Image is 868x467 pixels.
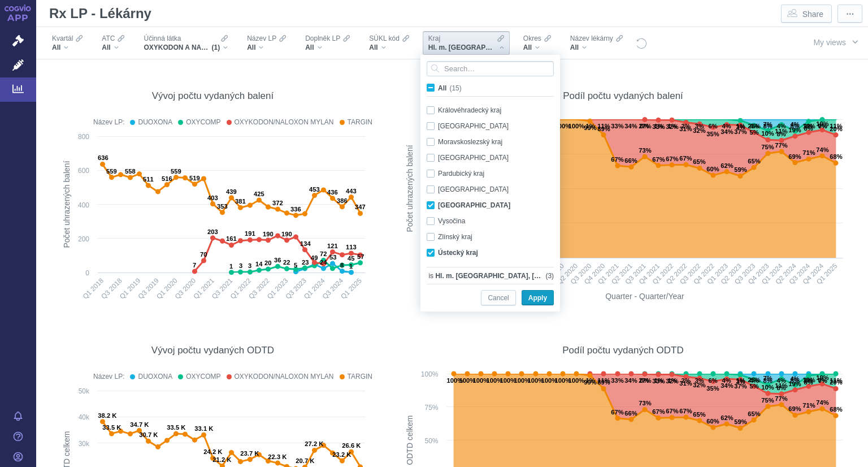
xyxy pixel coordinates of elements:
[679,155,692,162] text: 67%
[227,116,334,128] button: OXYKODON/NALOXON MYLAN
[777,377,786,384] text: 4%
[668,377,677,384] text: 1%
[624,377,637,384] text: 34%
[337,197,348,204] text: 386
[693,158,705,165] text: 65%
[93,116,124,128] div: Název LP:
[424,437,438,445] text: 50%
[296,457,314,464] text: 20.7 K
[830,123,842,129] text: 11%
[327,243,338,249] text: 121
[369,43,377,52] span: All
[447,377,463,384] text: 100%
[229,263,233,270] text: 1
[654,123,663,129] text: 1%
[235,116,334,128] div: OXYKODON/NALOXON MYLAN
[349,263,353,270] text: 1
[79,413,90,421] text: 40k
[96,31,130,55] div: ATCAll
[348,371,372,382] div: TARGIN
[570,43,579,52] span: All
[586,377,595,384] text: 1%
[189,175,200,181] text: 519
[695,123,704,129] text: 3%
[254,191,264,197] text: 425
[45,27,775,59] div: Filters
[239,262,242,269] text: 3
[300,240,311,247] text: 134
[281,231,292,237] text: 190
[734,128,747,135] text: 37%
[302,259,309,266] text: 23
[152,90,274,102] div: Vývoj počtu vydaných balení
[761,144,774,150] text: 75%
[102,43,110,52] span: All
[816,65,836,85] div: Show as table
[300,31,355,55] div: Doplněk LPAll
[802,149,815,156] text: 71%
[186,116,220,128] div: OXYCOMP
[666,378,678,384] text: 32%
[139,431,158,438] text: 30.7 K
[624,123,637,129] text: 34%
[363,31,415,55] div: SÚKL kódAll
[652,408,665,415] text: 67%
[305,34,340,43] span: Doplněk LP
[332,451,351,458] text: 23.2 K
[46,31,88,55] div: KvartálAll
[320,250,327,257] text: 72
[750,129,759,136] text: 5%
[736,123,745,129] text: 1%
[305,440,323,447] text: 27.2 K
[481,290,515,305] button: Cancel
[268,453,287,460] text: 22.3 K
[721,414,733,421] text: 62%
[666,155,678,162] text: 67%
[586,123,595,129] text: 1%
[247,34,276,43] span: Název LP
[78,167,89,175] text: 600
[283,259,290,266] text: 22
[162,175,172,182] text: 516
[666,123,678,130] text: 32%
[52,34,73,43] span: Kvartál
[734,166,747,173] text: 59%
[528,291,547,305] span: Apply
[428,43,496,52] span: Hl. m. [GEOGRAPHIC_DATA]
[473,377,489,384] text: 100%
[207,228,218,235] text: 203
[62,161,71,248] text: Počet uhrazených balení
[522,290,554,305] button: Apply
[830,377,842,384] text: 11%
[523,43,532,52] span: All
[405,145,414,232] text: Počet uhrazených balení
[171,168,181,175] text: 559
[750,383,759,390] text: 5%
[203,448,222,455] text: 24.2 K
[763,121,772,128] text: 7%
[346,188,357,194] text: 443
[668,123,677,129] text: 1%
[721,162,733,169] text: 62%
[562,344,683,356] div: Podíl počtu vydaných ODTD
[611,123,623,129] text: 33%
[93,371,124,382] div: Název LP:
[706,166,719,172] text: 60%
[830,153,842,160] text: 68%
[487,377,503,384] text: 100%
[459,377,476,384] text: 100%
[78,201,89,209] text: 400
[226,235,237,242] text: 161
[837,5,862,23] button: More actions
[405,416,414,465] text: ODTD celkem
[421,370,439,378] text: 100%
[775,128,787,135] text: 11%
[541,377,558,384] text: 100%
[45,2,157,25] h1: Rx LP - Lékárny
[130,371,172,382] button: DUOXONA
[830,126,842,132] text: 20%
[775,382,787,389] text: 11%
[584,124,596,131] text: 99%
[781,5,832,23] button: Share dashboard
[88,371,372,382] div: Legend: Název LP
